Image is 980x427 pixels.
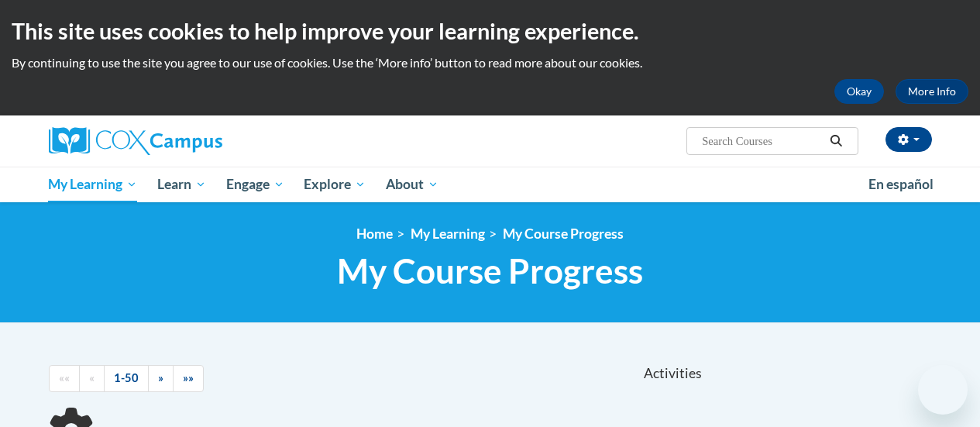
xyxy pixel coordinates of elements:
[147,167,216,202] a: Learn
[834,79,884,104] button: Okay
[49,127,222,155] img: Cox Campus
[49,365,80,392] a: Begining
[49,127,328,155] a: Cox Campus
[337,250,643,291] span: My Course Progress
[173,365,204,392] a: End
[157,175,206,194] span: Learn
[12,54,968,71] p: By continuing to use the site you agree to our use of cookies. Use the ‘More info’ button to read...
[700,132,824,150] input: Search Courses
[868,176,934,192] span: En español
[216,167,294,202] a: Engage
[89,371,95,384] span: «
[37,167,944,202] div: Main menu
[12,15,968,46] h2: This site uses cookies to help improve your learning experience.
[644,365,702,382] span: Activities
[386,175,438,194] span: About
[376,167,449,202] a: About
[59,371,70,384] span: ««
[411,226,485,242] a: My Learning
[824,132,848,150] button: Search
[39,167,148,202] a: My Learning
[885,127,932,152] button: Account Settings
[294,167,376,202] a: Explore
[183,371,194,384] span: »»
[918,365,968,415] iframe: Button to launch messaging window
[148,365,174,392] a: Next
[503,226,624,242] a: My Course Progress
[304,175,366,194] span: Explore
[158,371,163,384] span: »
[48,175,137,194] span: My Learning
[858,168,944,201] a: En español
[226,175,284,194] span: Engage
[104,365,149,392] a: 1-50
[79,365,105,392] a: Previous
[356,226,393,242] a: Home
[896,79,968,104] a: More Info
